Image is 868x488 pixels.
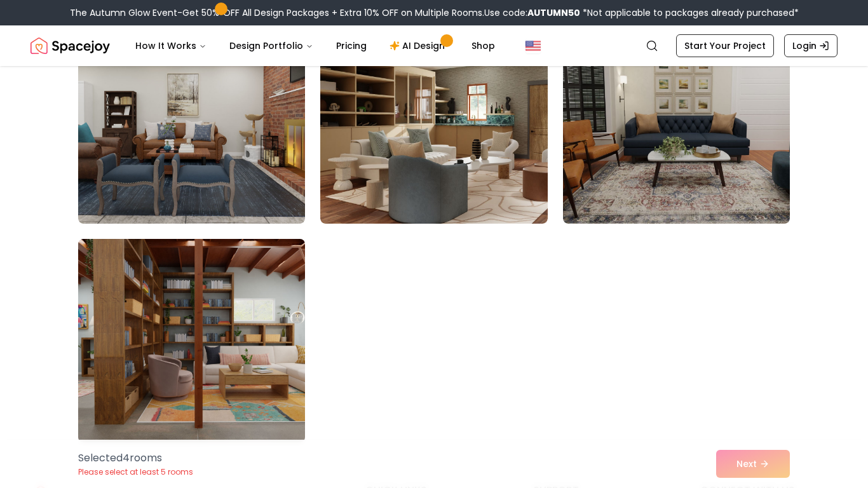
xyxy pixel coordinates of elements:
span: *Not applicable to packages already purchased* [580,6,799,19]
p: Selected 4 room s [78,451,193,466]
a: Start Your Project [676,34,774,57]
span: Use code: [484,6,580,19]
p: Please select at least 5 rooms [78,467,193,477]
img: United States [526,38,541,53]
img: Spacejoy Logo [31,33,110,58]
div: The Autumn Glow Event-Get 50% OFF All Design Packages + Extra 10% OFF on Multiple Rooms. [70,6,799,19]
nav: Main [125,33,505,58]
img: Room room-100 [72,234,311,447]
img: Room room-97 [78,20,305,224]
button: Design Portfolio [219,33,323,58]
a: Pricing [326,33,377,58]
a: AI Design [379,33,459,58]
a: Spacejoy [31,33,110,58]
a: Login [784,34,837,57]
button: How It Works [125,33,217,58]
a: Shop [461,33,505,58]
b: AUTUMN50 [527,6,580,19]
img: Room room-99 [563,20,790,224]
nav: Global [31,25,837,66]
img: Room room-98 [320,20,547,224]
